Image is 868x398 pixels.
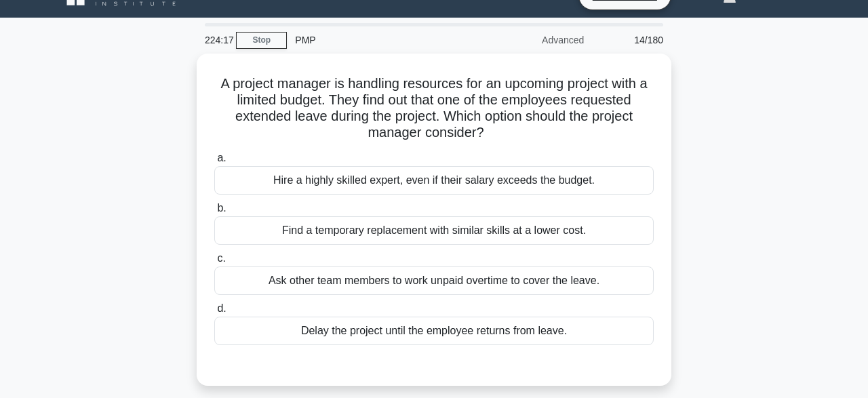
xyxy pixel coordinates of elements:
[217,252,225,264] span: c.
[217,202,226,214] span: b.
[213,75,655,142] h5: A project manager is handling resources for an upcoming project with a limited budget. They find ...
[592,26,671,54] div: 14/180
[214,266,654,295] div: Ask other team members to work unpaid overtime to cover the leave.
[214,317,654,345] div: Delay the project until the employee returns from leave.
[287,26,473,54] div: PMP
[217,152,226,163] span: a.
[473,26,592,54] div: Advanced
[214,216,654,245] div: Find a temporary replacement with similar skills at a lower cost.
[214,166,654,195] div: Hire a highly skilled expert, even if their salary exceeds the budget.
[236,32,287,49] a: Stop
[197,26,236,54] div: 224:17
[217,302,226,314] span: d.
